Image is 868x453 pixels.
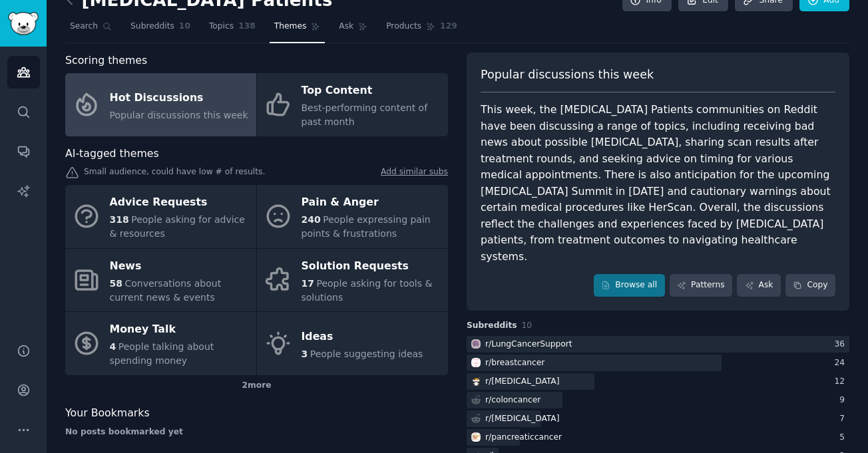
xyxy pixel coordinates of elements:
a: Products129 [381,16,461,43]
a: News58Conversations about current news & events [65,249,256,312]
a: Pain & Anger240People expressing pain points & frustrations [257,185,448,248]
div: r/ LungCancerSupport [485,339,572,351]
span: 10 [179,21,190,33]
a: Advice Requests318People asking for advice & resources [65,185,256,248]
img: breastcancer [471,358,481,367]
div: 2 more [65,375,448,396]
span: People talking about spending money [110,341,214,366]
span: Subreddits [130,21,174,33]
span: Popular discussions this week [481,67,654,83]
span: People asking for tools & solutions [302,278,433,303]
div: 24 [834,357,849,369]
span: Scoring themes [65,53,147,69]
div: Solution Requests [302,255,441,277]
div: r/ [MEDICAL_DATA] [485,376,560,388]
span: Topics [209,21,234,33]
span: Popular discussions this week [110,110,248,120]
a: Ask [737,274,781,297]
a: Search [65,16,116,43]
div: Pain & Anger [302,192,441,214]
a: Topics138 [204,16,260,43]
div: News [110,255,250,277]
a: pancreaticcancerr/pancreaticcancer5 [467,429,849,446]
a: cancerr/[MEDICAL_DATA]12 [467,373,849,390]
a: Patterns [670,274,732,297]
div: This week, the [MEDICAL_DATA] Patients communities on Reddit have been discussing a range of topi... [481,102,835,265]
span: 318 [110,214,129,225]
div: Advice Requests [110,192,250,214]
a: Top ContentBest-performing content of past month [257,73,448,136]
span: 17 [302,278,314,289]
span: 3 [302,349,308,359]
span: 129 [440,21,457,33]
a: Add similar subs [381,166,448,180]
img: GummySearch logo [8,12,39,35]
span: Search [70,21,98,33]
a: Subreddits10 [126,16,195,43]
a: Solution Requests17People asking for tools & solutions [257,249,448,312]
span: Conversations about current news & events [110,278,222,303]
div: 9 [839,394,849,406]
span: People suggesting ideas [310,349,423,359]
div: r/ breastcancer [485,357,544,369]
div: Top Content [302,80,441,102]
a: r/[MEDICAL_DATA]7 [467,410,849,427]
a: Ask [334,16,372,43]
div: Small audience, could have low # of results. [65,166,448,180]
div: 12 [834,376,849,388]
span: 10 [522,321,533,330]
span: Best-performing content of past month [302,102,428,127]
img: cancer [471,377,481,386]
a: Hot DiscussionsPopular discussions this week [65,73,256,136]
div: Ideas [302,326,423,347]
span: Subreddits [467,320,517,332]
div: r/ pancreaticcancer [485,432,562,444]
span: 58 [110,278,122,289]
div: 36 [834,339,849,351]
span: 4 [110,341,116,352]
div: No posts bookmarked yet [65,426,448,438]
img: LungCancerSupport [471,339,481,349]
div: r/ [MEDICAL_DATA] [485,413,560,425]
a: Ideas3People suggesting ideas [257,312,448,375]
span: People expressing pain points & frustrations [302,214,431,239]
span: Ask [339,21,353,33]
div: r/ coloncancer [485,394,541,406]
span: Themes [274,21,307,33]
a: Money Talk4People talking about spending money [65,312,256,375]
span: 138 [238,21,256,33]
span: 240 [302,214,321,225]
span: AI-tagged themes [65,146,159,162]
a: LungCancerSupportr/LungCancerSupport36 [467,336,849,353]
a: Browse all [594,274,665,297]
span: Your Bookmarks [65,405,150,422]
span: People asking for advice & resources [110,214,245,239]
div: Hot Discussions [110,87,248,108]
span: Products [386,21,421,33]
div: Money Talk [110,319,250,341]
img: pancreaticcancer [471,432,481,442]
button: Copy [785,274,835,297]
a: Themes [270,16,325,43]
a: r/coloncancer9 [467,392,849,408]
a: breastcancerr/breastcancer24 [467,355,849,371]
div: 5 [839,432,849,444]
div: 7 [839,413,849,425]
